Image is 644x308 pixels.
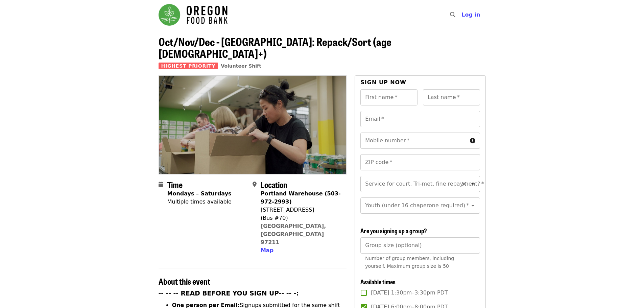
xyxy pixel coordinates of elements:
[261,223,326,245] a: [GEOGRAPHIC_DATA], [GEOGRAPHIC_DATA] 97211
[159,63,218,69] span: Highest Priority
[456,8,485,22] button: Log in
[459,179,469,189] button: Clear
[261,214,341,222] div: (Bus #70)
[159,4,228,26] img: Oregon Food Bank - Home
[360,111,480,127] input: Email
[159,181,163,188] i: calendar icon
[167,179,183,190] span: Time
[461,11,480,18] span: Log in
[365,256,454,269] span: Number of group members, including yourself. Maximum group size is 50
[459,7,465,23] input: Search
[468,201,478,210] button: Open
[371,289,448,297] span: [DATE] 1:30pm–3:30pm PDT
[159,76,347,174] img: Oct/Nov/Dec - Portland: Repack/Sort (age 8+) organized by Oregon Food Bank
[360,79,406,86] span: Sign up now
[261,206,341,214] div: [STREET_ADDRESS]
[261,179,287,190] span: Location
[423,89,480,105] input: Last name
[261,246,273,255] button: Map
[468,179,478,189] button: Open
[450,11,455,18] i: search icon
[167,190,232,197] strong: Mondays – Saturdays
[360,133,467,149] input: Mobile number
[159,290,299,297] strong: -- -- -- READ BEFORE YOU SIGN UP-- -- -:
[221,63,261,69] a: Volunteer Shift
[470,138,475,144] i: circle-info icon
[159,275,210,287] span: About this event
[360,226,427,235] span: Are you signing up a group?
[261,190,341,205] strong: Portland Warehouse (503-972-2993)
[360,237,480,254] input: [object Object]
[360,154,480,170] input: ZIP code
[360,89,418,105] input: First name
[159,33,391,61] span: Oct/Nov/Dec - [GEOGRAPHIC_DATA]: Repack/Sort (age [DEMOGRAPHIC_DATA]+)
[167,198,232,206] div: Multiple times available
[253,181,257,188] i: map-marker-alt icon
[261,247,273,254] span: Map
[360,277,396,286] span: Available times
